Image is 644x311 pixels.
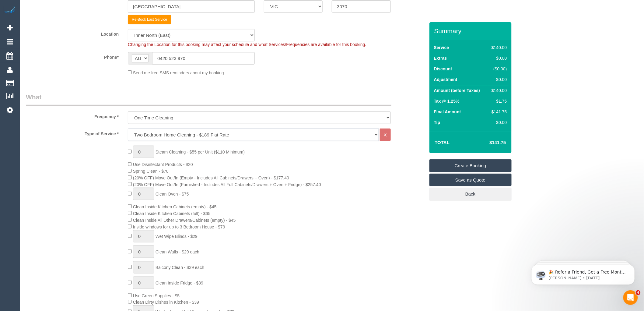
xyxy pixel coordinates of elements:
div: $0.00 [489,55,507,61]
img: Automaid Logo [4,6,16,15]
label: Tax @ 1.25% [434,98,460,104]
a: Save as Quote [429,174,512,186]
span: Send me free SMS reminders about my booking [133,70,224,75]
label: Tip [434,119,440,125]
span: Inside windows for up to 3 Bedroom House - $79 [133,224,225,229]
div: $0.00 [489,119,507,125]
span: 4 [636,290,641,295]
label: Discount [434,66,452,72]
label: Final Amount [434,109,461,115]
a: Create Booking [429,159,512,172]
div: ($0.00) [489,66,507,72]
div: $1.75 [489,98,507,104]
span: Clean Inside All Other Drawers/Cabinets (empty) - $45 [133,218,236,223]
legend: What [26,93,391,106]
div: $0.00 [489,76,507,83]
span: Changing the Location for this booking may affect your schedule and what Services/Frequencies are... [128,42,366,47]
label: Location [21,29,123,37]
h3: Summary [434,27,509,34]
span: Steam Cleaning - $55 per Unit ($110 Minimum) [156,150,245,154]
label: Amount (before Taxes) [434,87,480,94]
iframe: Intercom notifications message [522,252,644,295]
span: Spring Clean - $70 [133,169,169,174]
label: Adjustment [434,76,457,83]
label: Frequency * [21,111,123,120]
div: $140.00 [489,44,507,51]
span: Clean Dirty Dishes in Kitchen - $39 [133,300,199,305]
span: Use Disinfectant Products - $20 [133,162,193,167]
input: Phone* [152,52,255,65]
input: Post Code* [332,0,390,13]
span: Clean Inside Fridge - $39 [156,281,203,285]
label: Type of Service * [21,129,123,137]
span: (20% OFF) Move Out/In (Furnished - Includes All Full Cabinets/Drawers + Oven + Fridge) - $257.40 [133,182,321,187]
span: Clean Inside Kitchen Cabinets (full) - $65 [133,211,210,216]
label: Service [434,44,449,51]
input: Suburb* [128,0,255,13]
span: Clean Oven - $75 [156,192,189,196]
label: Extras [434,55,447,61]
div: $140.00 [489,87,507,94]
span: Clean Inside Kitchen Cabinets (empty) - $45 [133,204,217,209]
iframe: Intercom live chat [623,290,638,305]
label: Phone* [21,52,123,60]
h4: $141.75 [471,140,506,145]
button: Re-Book Last Service [128,15,171,24]
div: $141.75 [489,109,507,115]
span: (20% OFF) Move Out/In (Empty - Includes All Cabinets/Drawers + Oven) - $177.40 [133,175,289,180]
a: Back [429,188,512,200]
strong: Total [435,140,450,145]
span: Balcony Clean - $39 each [156,265,204,270]
span: Use Green Supplies - $5 [133,293,180,298]
span: Clean Walls - $29 each [156,249,199,254]
span: Wet Wipe Blinds - $29 [156,234,198,239]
